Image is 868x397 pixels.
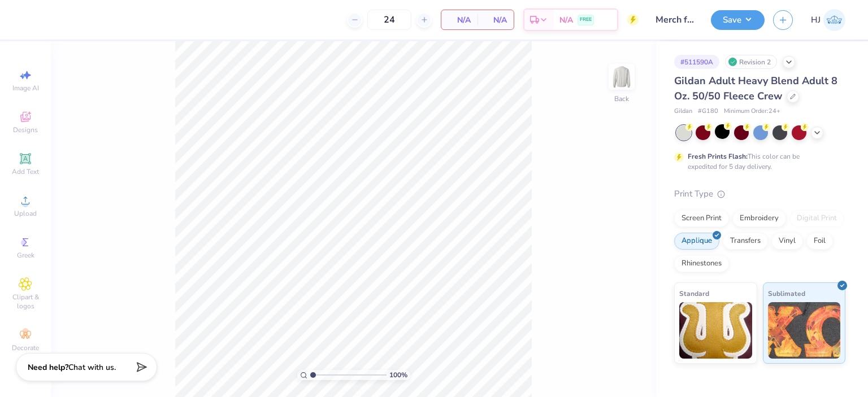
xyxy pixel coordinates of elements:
[768,302,841,359] img: Sublimated
[674,107,692,116] span: Gildan
[698,107,718,116] span: # G180
[811,9,845,31] a: HJ
[725,55,777,69] div: Revision 2
[723,233,768,250] div: Transfers
[614,94,629,104] div: Back
[559,14,573,26] span: N/A
[674,187,845,200] div: Print Type
[68,362,116,373] span: Chat with us.
[674,55,719,69] div: # 511590A
[367,10,411,30] input: – –
[6,293,45,311] span: Clipart & logos
[674,255,729,272] div: Rhinestones
[484,14,507,26] span: N/A
[771,233,803,250] div: Vinyl
[688,151,827,172] div: This color can be expedited for 5 day delivery.
[811,14,821,27] span: HJ
[12,167,39,176] span: Add Text
[789,210,844,227] div: Digital Print
[688,152,748,161] strong: Fresh Prints Flash:
[13,125,38,134] span: Designs
[580,16,592,24] span: FREE
[711,10,765,30] button: Save
[823,9,845,31] img: Hughe Josh Cabanete
[679,302,752,359] img: Standard
[448,14,471,26] span: N/A
[674,233,719,250] div: Applique
[12,84,39,93] span: Image AI
[732,210,786,227] div: Embroidery
[28,362,68,373] strong: Need help?
[679,287,709,299] span: Standard
[389,370,407,380] span: 100 %
[768,287,805,299] span: Sublimated
[674,210,729,227] div: Screen Print
[806,233,833,250] div: Foil
[14,209,37,218] span: Upload
[12,343,39,352] span: Decorate
[647,8,702,31] input: Untitled Design
[674,74,837,103] span: Gildan Adult Heavy Blend Adult 8 Oz. 50/50 Fleece Crew
[610,66,633,88] img: Back
[724,107,780,116] span: Minimum Order: 24 +
[17,251,34,260] span: Greek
